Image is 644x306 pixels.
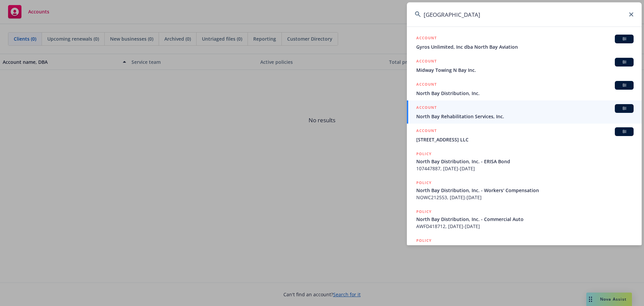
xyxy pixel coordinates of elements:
span: [STREET_ADDRESS] LLC [416,136,634,143]
span: BI [618,129,631,135]
h5: ACCOUNT [416,58,437,66]
span: North Bay Rehabilitation Services, Inc. [416,113,634,120]
input: Search... [407,2,642,27]
a: POLICYNorth Bay Distribution, Inc. - Workers' CompensationNOWC212553, [DATE]-[DATE] [407,176,642,205]
span: BI [618,36,631,42]
h5: POLICY [416,179,432,186]
span: 107447887, [DATE]-[DATE] [416,165,634,172]
span: Gyros Unlimited, Inc dba North Bay Aviation [416,43,634,50]
h5: ACCOUNT [416,104,437,112]
a: ACCOUNTBIMidway Towing N Bay Inc. [407,54,642,77]
span: BI [618,59,631,65]
a: POLICYNorth Bay Distribution, Inc. - Commercial AutoAWFD418712, [DATE]-[DATE] [407,205,642,233]
span: North Bay Distribution, Inc. - Commercial Package [416,245,634,252]
h5: POLICY [416,237,432,244]
span: North Bay Distribution, Inc. - Workers' Compensation [416,187,634,194]
a: ACCOUNTBINorth Bay Distribution, Inc. [407,77,642,100]
span: BI [618,105,631,112]
h5: ACCOUNT [416,35,437,43]
span: AWFD418712, [DATE]-[DATE] [416,223,634,230]
span: North Bay Distribution, Inc. - ERISA Bond [416,158,634,165]
a: ACCOUNTBIGyros Unlimited, Inc dba North Bay Aviation [407,31,642,54]
span: NOWC212553, [DATE]-[DATE] [416,194,634,201]
a: ACCOUNTBINorth Bay Rehabilitation Services, Inc. [407,100,642,124]
span: North Bay Distribution, Inc. - Commercial Auto [416,216,634,223]
a: POLICYNorth Bay Distribution, Inc. - ERISA Bond107447887, [DATE]-[DATE] [407,147,642,176]
h5: POLICY [416,208,432,215]
span: BI [618,82,631,88]
a: POLICYNorth Bay Distribution, Inc. - Commercial Package [407,233,642,262]
h5: ACCOUNT [416,81,437,89]
h5: ACCOUNT [416,127,437,135]
span: North Bay Distribution, Inc. [416,90,634,97]
a: ACCOUNTBI[STREET_ADDRESS] LLC [407,124,642,147]
h5: POLICY [416,150,432,157]
span: Midway Towing N Bay Inc. [416,67,634,74]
